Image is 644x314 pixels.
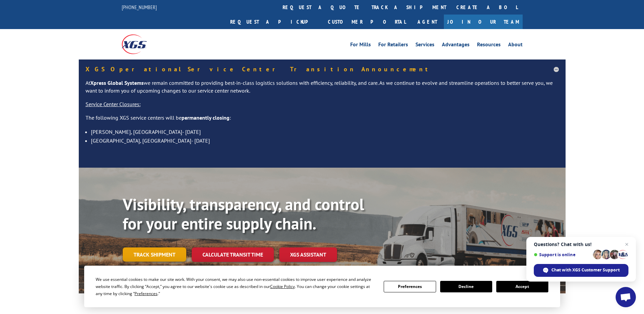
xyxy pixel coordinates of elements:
div: Cookie Consent Prompt [84,266,560,307]
strong: permanently closing [182,114,230,121]
a: About [508,42,523,49]
a: For Mills [350,42,371,49]
button: Accept [496,281,548,292]
a: Calculate transit time [192,247,274,262]
span: Chat with XGS Customer Support [534,264,628,277]
a: Track shipment [123,247,186,262]
b: Visibility, transparency, and control for your entire supply chain. [123,194,364,234]
span: Support is online [534,252,591,257]
h5: XGS Operational Service Center Transition Announcement [86,66,559,72]
a: For Retailers [378,42,408,49]
strong: Xpress Global Systems [90,79,144,86]
span: Chat with XGS Customer Support [551,267,620,273]
a: Request a pickup [225,15,323,29]
a: [PHONE_NUMBER] [122,4,157,10]
a: Agent [411,15,444,29]
li: [GEOGRAPHIC_DATA], [GEOGRAPHIC_DATA]- [DATE] [91,136,559,145]
a: Join Our Team [444,15,523,29]
a: Customer Portal [323,15,411,29]
button: Decline [440,281,492,292]
div: We use essential cookies to make our site work. With your consent, we may also use non-essential ... [96,276,376,297]
a: XGS ASSISTANT [279,247,337,262]
u: Service Center Closures: [86,101,141,107]
a: Resources [477,42,501,49]
p: At we remain committed to providing best-in-class logistics solutions with efficiency, reliabilit... [86,79,559,101]
button: Preferences [384,281,436,292]
span: Cookie Policy [270,284,295,289]
a: Advantages [442,42,470,49]
span: Preferences [135,291,158,296]
a: Open chat [616,287,636,307]
span: Questions? Chat with us! [534,242,628,247]
p: The following XGS service centers will be : [86,114,559,127]
a: Services [415,42,434,49]
li: [PERSON_NAME], [GEOGRAPHIC_DATA]- [DATE] [91,127,559,136]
